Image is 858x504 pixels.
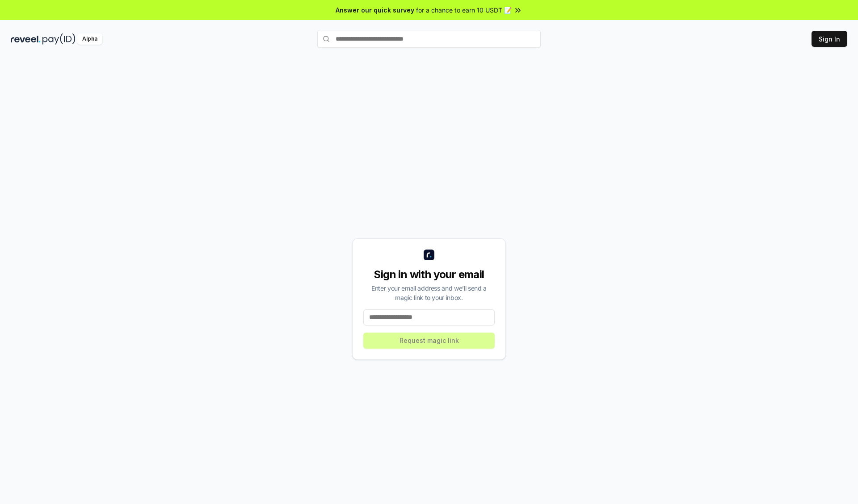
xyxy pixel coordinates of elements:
div: Enter your email address and we’ll send a magic link to your inbox. [363,283,495,302]
span: for a chance to earn 10 USDT 📝 [416,5,512,15]
img: reveel_dark [11,33,41,45]
img: pay_id [42,33,76,45]
img: logo_small [424,250,434,260]
div: Sign in with your email [363,267,495,282]
button: Sign In [812,31,847,47]
span: Answer our quick survey [336,5,414,15]
div: Alpha [77,33,102,45]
